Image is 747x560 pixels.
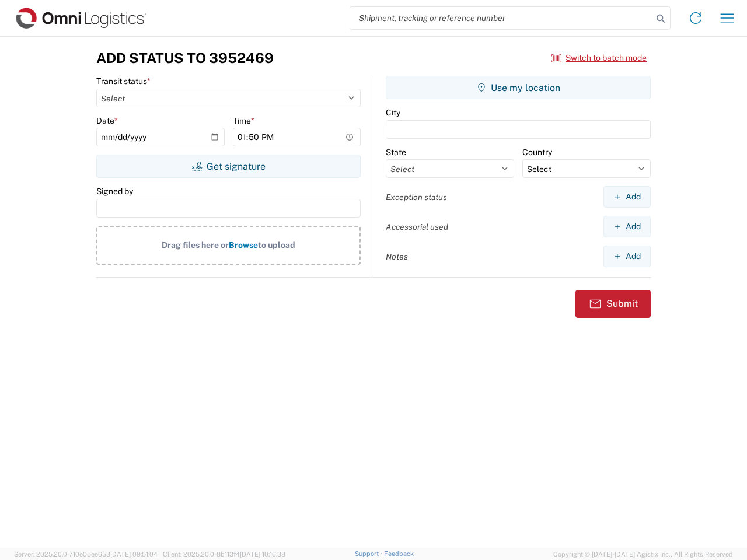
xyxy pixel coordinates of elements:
[233,116,254,126] label: Time
[603,246,651,267] button: Add
[386,222,448,232] label: Accessorial used
[258,240,295,250] span: to upload
[229,240,258,250] span: Browse
[96,116,118,126] label: Date
[553,549,733,559] span: Copyright © [DATE]-[DATE] Agistix Inc., All Rights Reserved
[386,192,447,202] label: Exception status
[386,76,651,99] button: Use my location
[350,7,652,29] input: Shipment, tracking or reference number
[355,550,384,557] a: Support
[386,107,400,118] label: City
[96,155,361,178] button: Get signature
[162,240,229,250] span: Drag files here or
[522,147,552,157] label: Country
[96,50,274,66] h3: Add Status to 3952469
[96,186,133,197] label: Signed by
[96,76,151,86] label: Transit status
[110,551,158,558] span: [DATE] 09:51:04
[14,551,158,558] span: Server: 2025.20.0-710e05ee653
[384,550,414,557] a: Feedback
[386,147,406,157] label: State
[575,290,651,318] button: Submit
[163,551,285,558] span: Client: 2025.20.0-8b113f4
[386,251,408,262] label: Notes
[603,216,651,237] button: Add
[603,186,651,208] button: Add
[240,551,285,558] span: [DATE] 10:16:38
[551,48,647,68] button: Switch to batch mode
